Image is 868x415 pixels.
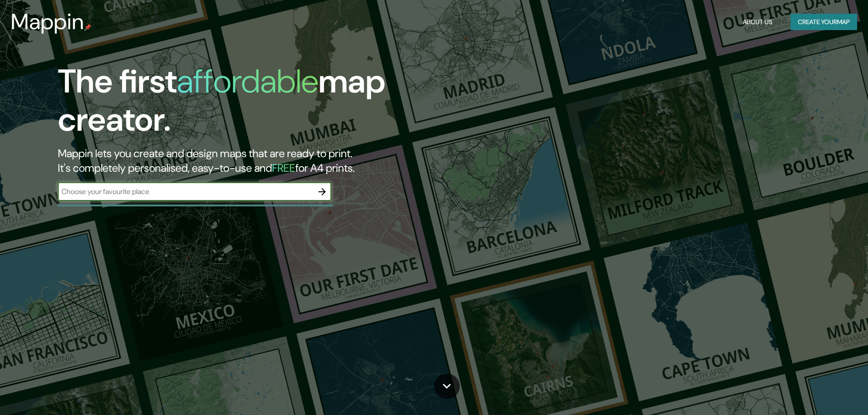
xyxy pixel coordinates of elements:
[739,14,776,31] button: About Us
[58,62,492,146] h1: The first map creator.
[11,9,84,35] h3: Mappin
[272,161,295,175] h5: FREE
[84,24,92,31] img: mappin-pin
[58,146,492,175] h2: Mappin lets you create and design maps that are ready to print. It's completely personalised, eas...
[177,60,318,102] h1: affordable
[58,186,313,197] input: Choose your favourite place
[791,14,857,31] button: Create yourmap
